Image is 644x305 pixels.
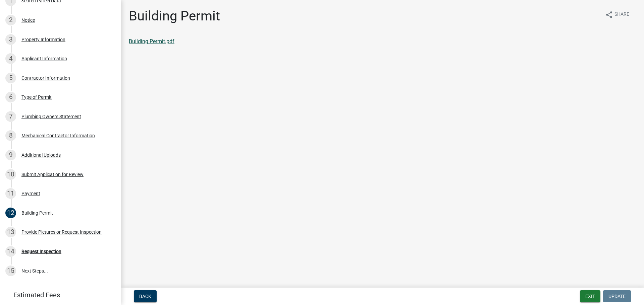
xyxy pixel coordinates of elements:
button: shareShare [600,8,635,21]
span: Share [614,11,629,19]
div: 9 [5,150,16,160]
div: 15 [5,265,16,276]
i: share [605,11,613,19]
div: 7 [5,111,16,122]
div: 4 [5,53,16,64]
div: Notice [21,18,35,22]
div: 11 [5,188,16,199]
div: Submit Application for Review [21,172,84,177]
div: Type of Permit [21,95,52,99]
div: 10 [5,169,16,180]
div: 12 [5,208,16,218]
div: 5 [5,73,16,83]
div: 6 [5,92,16,102]
div: Additional Uploads [21,153,61,157]
div: 3 [5,34,16,45]
button: Exit [580,290,600,302]
div: Mechanical Contractor Information [21,133,95,138]
div: 2 [5,15,16,25]
a: Building Permit.pdf [129,38,174,45]
button: Back [134,290,157,302]
div: 14 [5,246,16,257]
div: Payment [21,191,40,196]
h1: Building Permit [129,8,220,24]
div: Plumbing Owners Statement [21,114,81,119]
div: Property Information [21,37,65,42]
div: Applicant Information [21,56,67,61]
a: Estimated Fees [5,288,110,302]
div: Contractor Information [21,76,70,80]
div: 13 [5,227,16,237]
span: Update [608,294,626,299]
div: Building Permit [21,211,53,215]
div: 8 [5,130,16,141]
div: Request Inspection [21,249,61,254]
button: Update [603,290,631,302]
span: Back [139,294,151,299]
div: Provide Pictures or Request Inspection [21,230,102,234]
